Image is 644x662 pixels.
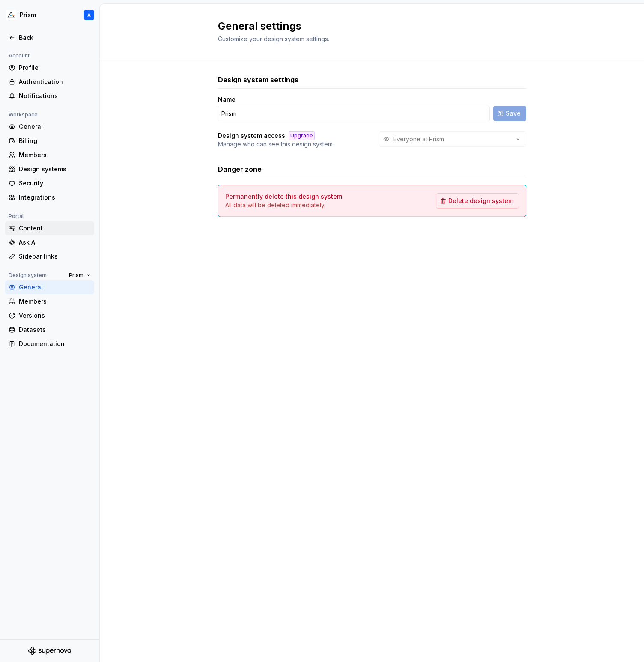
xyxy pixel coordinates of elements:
a: Billing [5,134,94,148]
div: Profile [19,63,91,72]
span: Customize your design system settings. [218,35,329,42]
div: Members [19,297,91,306]
a: Documentation [5,337,94,351]
div: Versions [19,311,91,320]
div: Design system [5,270,50,280]
h4: Design system access [218,131,285,140]
div: Integrations [19,193,91,202]
a: Members [5,148,94,162]
a: Members [5,295,94,308]
a: Profile [5,61,94,75]
img: 933d721a-f27f-49e1-b294-5bdbb476d662.png [6,10,16,20]
a: Design systems [5,162,94,176]
div: Security [19,179,91,188]
div: Content [19,224,91,233]
svg: Supernova Logo [28,647,71,655]
label: Name [218,95,236,104]
p: All data will be deleted immediately. [225,201,342,209]
button: Delete design system [436,193,519,209]
div: General [19,283,91,292]
h3: Design system settings [218,75,298,85]
div: Upgrade [289,131,315,140]
a: Back [5,31,94,45]
h2: General settings [218,19,516,33]
div: Back [19,33,91,42]
div: Sidebar links [19,252,91,261]
a: General [5,120,94,134]
a: Integrations [5,191,94,204]
div: General [19,122,91,131]
h4: Permanently delete this design system [225,192,342,201]
a: Ask AI [5,236,94,249]
div: Datasets [19,325,91,334]
span: Delete design system [448,197,513,205]
div: A [87,12,91,18]
div: Prism [20,11,36,19]
a: Sidebar links [5,250,94,263]
div: Documentation [19,340,91,348]
div: Members [19,151,91,159]
a: Authentication [5,75,94,89]
div: Portal [5,211,27,221]
a: Security [5,176,94,190]
a: Versions [5,309,94,322]
p: Manage who can see this design system. [218,140,334,149]
div: Design systems [19,165,91,173]
span: Prism [69,272,83,279]
div: Billing [19,137,91,145]
button: PrismA [2,6,98,24]
div: Notifications [19,92,91,100]
div: Ask AI [19,238,91,247]
a: General [5,280,94,294]
h3: Danger zone [218,164,262,174]
a: Datasets [5,323,94,337]
div: Authentication [19,78,91,86]
div: Workspace [5,110,41,120]
div: Account [5,51,33,61]
a: Content [5,221,94,235]
a: Notifications [5,89,94,103]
